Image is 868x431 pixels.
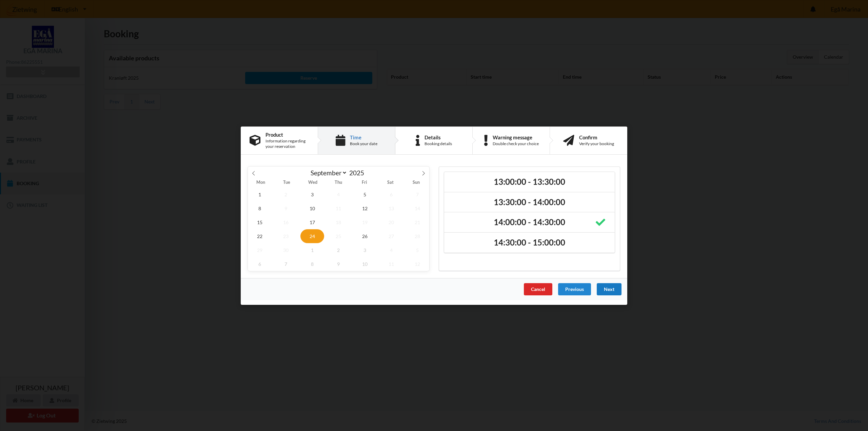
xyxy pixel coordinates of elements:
span: October 2, 2025 [327,243,351,257]
span: September 22, 2025 [248,229,272,243]
span: September 10, 2025 [300,201,324,215]
span: September 28, 2025 [406,229,429,243]
span: October 3, 2025 [353,243,377,257]
span: Fri [352,180,377,185]
span: October 8, 2025 [300,257,324,271]
span: September 16, 2025 [274,215,298,229]
span: September 25, 2025 [327,229,351,243]
div: Product [265,132,309,137]
h2: 14:00:00 - 14:30:00 [449,217,610,228]
span: Tue [274,180,299,185]
span: September 17, 2025 [300,215,324,229]
div: Verify your booking [579,141,614,146]
span: September 4, 2025 [327,187,351,201]
div: Double check your choice [493,141,539,146]
div: Next [597,283,622,295]
span: September 23, 2025 [274,229,298,243]
span: September 11, 2025 [327,201,351,215]
input: Year [347,169,370,177]
span: Wed [300,180,325,185]
h2: 14:30:00 - 15:00:00 [449,237,610,248]
span: September 7, 2025 [406,187,429,201]
span: October 4, 2025 [379,243,403,257]
span: September 12, 2025 [353,201,377,215]
div: Book your date [350,141,377,146]
span: Sat [377,180,403,185]
div: Time [350,134,377,140]
span: September 8, 2025 [248,201,272,215]
span: September 20, 2025 [379,215,403,229]
span: September 1, 2025 [248,187,272,201]
span: October 9, 2025 [327,257,351,271]
select: Month [308,169,348,177]
span: September 26, 2025 [353,229,377,243]
span: September 18, 2025 [327,215,351,229]
div: Cancel [524,283,552,295]
span: Sun [403,180,429,185]
div: Information regarding your reservation [265,138,309,149]
span: September 19, 2025 [353,215,377,229]
span: October 1, 2025 [300,243,324,257]
span: September 24, 2025 [300,229,324,243]
span: October 5, 2025 [406,243,429,257]
h2: 13:30:00 - 14:00:00 [449,197,610,207]
div: Warning message [493,134,539,140]
span: September 15, 2025 [248,215,272,229]
span: September 2, 2025 [274,187,298,201]
div: Previous [558,283,591,295]
span: October 7, 2025 [274,257,298,271]
span: September 9, 2025 [274,201,298,215]
span: October 12, 2025 [406,257,429,271]
span: September 29, 2025 [248,243,272,257]
div: Details [425,134,452,140]
span: September 13, 2025 [379,201,403,215]
span: September 6, 2025 [379,187,403,201]
span: September 30, 2025 [274,243,298,257]
span: Mon [248,180,274,185]
span: October 6, 2025 [248,257,272,271]
span: September 5, 2025 [353,187,377,201]
span: September 14, 2025 [406,201,429,215]
span: September 27, 2025 [379,229,403,243]
span: Thu [325,180,351,185]
span: September 21, 2025 [406,215,429,229]
span: September 3, 2025 [300,187,324,201]
span: October 11, 2025 [379,257,403,271]
div: Confirm [579,134,614,140]
div: Booking details [425,141,452,146]
h2: 13:00:00 - 13:30:00 [449,176,610,187]
span: October 10, 2025 [353,257,377,271]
